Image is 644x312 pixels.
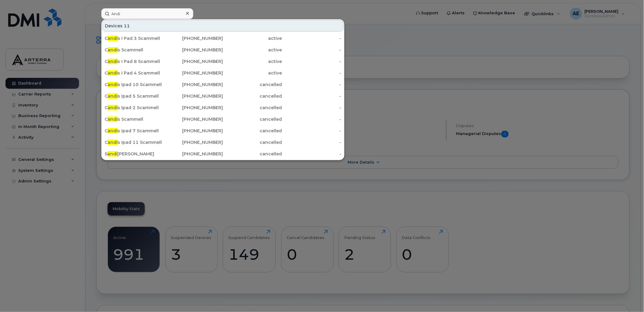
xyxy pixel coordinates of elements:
[223,81,282,88] div: cancelled
[105,47,164,53] div: C s Scammell
[108,116,118,122] span: andi
[282,116,341,122] div: -
[223,58,282,64] div: active
[108,128,118,133] span: andi
[223,139,282,145] div: cancelled
[124,23,130,29] span: 11
[102,44,344,55] a: Candis Scammell[PHONE_NUMBER]active-
[105,81,164,88] div: C s Ipad 10 Scammell
[102,91,344,102] a: Candis Ipad 5 Scammell[PHONE_NUMBER]cancelled-
[107,151,117,157] span: andi
[108,82,118,87] span: andi
[282,58,341,64] div: -
[102,114,344,125] a: Candis Scammell[PHONE_NUMBER]cancelled-
[164,35,223,41] div: [PHONE_NUMBER]
[105,139,164,145] div: C s Ipad 11 Scammell
[102,148,344,159] a: Sandi[PERSON_NAME][PHONE_NUMBER]cancelled-
[102,20,344,32] div: Devices
[223,151,282,157] div: cancelled
[164,93,223,99] div: [PHONE_NUMBER]
[108,93,118,99] span: andi
[282,128,341,134] div: -
[164,58,223,64] div: [PHONE_NUMBER]
[108,105,118,110] span: andi
[282,35,341,41] div: -
[164,47,223,53] div: [PHONE_NUMBER]
[102,125,344,136] a: Candis Ipad 7 Scammell[PHONE_NUMBER]cancelled-
[102,137,344,148] a: Candis Ipad 11 Scammell[PHONE_NUMBER]cancelled-
[108,59,118,64] span: andi
[164,128,223,134] div: [PHONE_NUMBER]
[108,140,118,145] span: andi
[105,105,164,111] div: C s Ipad 2 Scammell
[105,128,164,134] div: C s Ipad 7 Scammell
[223,116,282,122] div: cancelled
[223,35,282,41] div: active
[282,139,341,145] div: -
[223,93,282,99] div: cancelled
[105,93,164,99] div: C s Ipad 5 Scammell
[282,70,341,76] div: -
[102,33,344,44] a: Candis I Pad 3 Scammell[PHONE_NUMBER]active-
[102,56,344,67] a: Candis I Pad 8 Scammell[PHONE_NUMBER]active-
[223,70,282,76] div: active
[223,128,282,134] div: cancelled
[108,36,118,41] span: andi
[282,151,341,157] div: -
[105,116,164,122] div: C s Scammell
[164,139,223,145] div: [PHONE_NUMBER]
[223,105,282,111] div: cancelled
[164,81,223,88] div: [PHONE_NUMBER]
[282,81,341,88] div: -
[282,47,341,53] div: -
[105,151,164,157] div: S [PERSON_NAME]
[282,93,341,99] div: -
[105,35,164,41] div: C s I Pad 3 Scammell
[164,116,223,122] div: [PHONE_NUMBER]
[102,102,344,113] a: Candis Ipad 2 Scammell[PHONE_NUMBER]cancelled-
[102,79,344,90] a: Candis Ipad 10 Scammell[PHONE_NUMBER]cancelled-
[164,105,223,111] div: [PHONE_NUMBER]
[105,70,164,76] div: C s I Pad 4 Scammell
[223,47,282,53] div: active
[105,58,164,64] div: C s I Pad 8 Scammell
[164,70,223,76] div: [PHONE_NUMBER]
[108,47,118,53] span: andi
[282,105,341,111] div: -
[102,68,344,78] a: Candis I Pad 4 Scammell[PHONE_NUMBER]active-
[164,151,223,157] div: [PHONE_NUMBER]
[108,70,118,76] span: andi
